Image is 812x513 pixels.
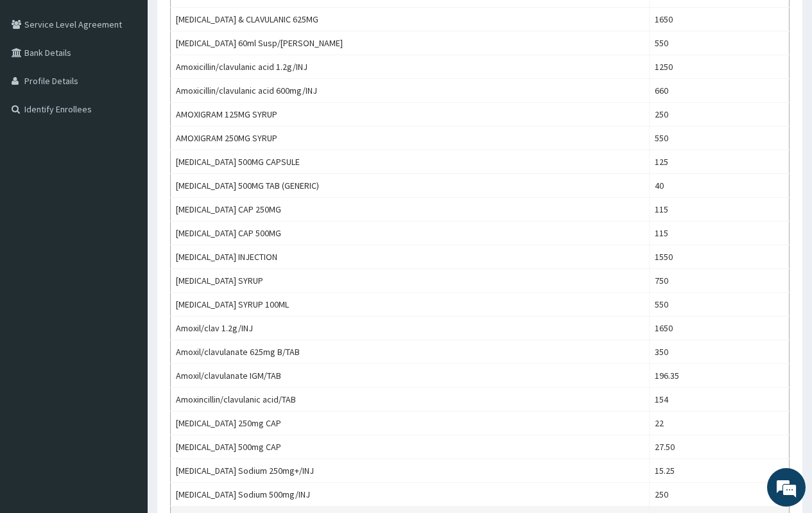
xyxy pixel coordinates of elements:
[649,340,789,364] td: 350
[649,435,789,459] td: 27.50
[649,222,789,245] td: 115
[649,31,789,55] td: 550
[171,435,650,459] td: [MEDICAL_DATA] 500mg CAP
[649,364,789,388] td: 196.35
[171,31,650,55] td: [MEDICAL_DATA] 60ml Susp/[PERSON_NAME]
[171,174,650,198] td: [MEDICAL_DATA] 500MG TAB (GENERIC)
[6,351,245,396] textarea: Type your message and hit 'Enter'
[171,103,650,126] td: AMOXIGRAM 125MG SYRUP
[171,245,650,269] td: [MEDICAL_DATA] INJECTION
[171,55,650,79] td: Amoxicillin/clavulanic acid 1.2g/INJ
[649,150,789,174] td: 125
[171,126,650,150] td: AMOXIGRAM 250MG SYRUP
[649,8,789,31] td: 1650
[171,222,650,245] td: [MEDICAL_DATA] CAP 500MG
[649,269,789,293] td: 750
[171,198,650,222] td: [MEDICAL_DATA] CAP 250MG
[649,126,789,150] td: 550
[649,103,789,126] td: 250
[649,483,789,507] td: 250
[649,388,789,412] td: 154
[171,483,650,507] td: [MEDICAL_DATA] Sodium 500mg/INJ
[171,459,650,483] td: [MEDICAL_DATA] Sodium 250mg+/INJ
[649,412,789,435] td: 22
[649,317,789,340] td: 1650
[211,6,241,37] div: Minimize live chat window
[649,293,789,317] td: 550
[171,388,650,412] td: Amoxincillin/clavulanic acid/TAB
[67,72,216,89] div: Chat with us now
[171,412,650,435] td: [MEDICAL_DATA] 250mg CAP
[171,150,650,174] td: [MEDICAL_DATA] 500MG CAPSULE
[649,174,789,198] td: 40
[171,269,650,293] td: [MEDICAL_DATA] SYRUP
[171,364,650,388] td: Amoxil/clavulanate IGM/TAB
[171,340,650,364] td: Amoxil/clavulanate 625mg B/TAB
[171,317,650,340] td: Amoxil/clav 1.2g/INJ
[74,162,177,291] span: We're online!
[24,64,52,96] img: d_794563401_company_1708531726252_794563401
[649,55,789,79] td: 1250
[171,8,650,31] td: [MEDICAL_DATA] & CLAVULANIC 625MG
[649,459,789,483] td: 15.25
[171,79,650,103] td: Amoxicillin/clavulanic acid 600mg/INJ
[171,293,650,317] td: [MEDICAL_DATA] SYRUP 100ML
[649,245,789,269] td: 1550
[649,198,789,222] td: 115
[649,79,789,103] td: 660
